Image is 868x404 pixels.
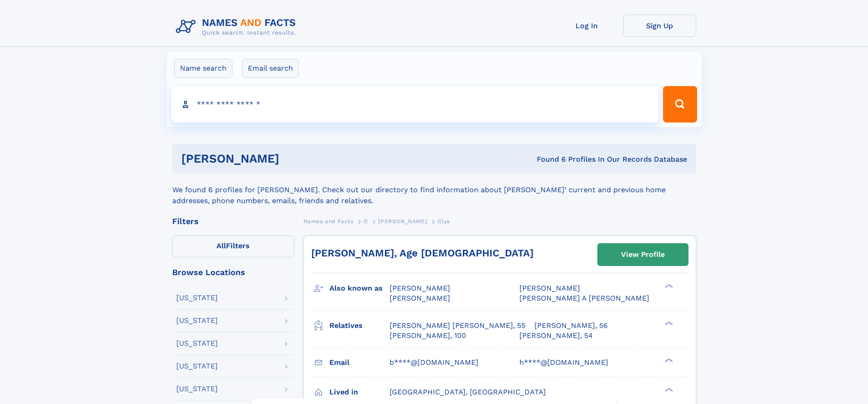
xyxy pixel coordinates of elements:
div: ❯ [663,357,673,363]
span: [PERSON_NAME] [378,218,427,225]
div: [US_STATE] [176,340,218,347]
div: [US_STATE] [176,294,218,302]
a: [PERSON_NAME] [PERSON_NAME], 55 [390,321,525,331]
a: [PERSON_NAME] [378,215,427,227]
a: Sign Up [623,15,696,37]
h3: Also known as [329,281,390,296]
h3: Email [329,355,390,370]
div: ❯ [663,387,673,393]
span: All [216,241,226,250]
div: Filters [172,217,294,225]
span: [PERSON_NAME] A [PERSON_NAME] [519,294,649,302]
span: [GEOGRAPHIC_DATA], [GEOGRAPHIC_DATA] [390,388,546,396]
label: Email search [242,59,299,78]
span: D [364,218,368,225]
img: Logo Names and Facts [172,15,303,39]
a: View Profile [598,244,688,266]
input: search input [171,86,659,123]
div: We found 6 profiles for [PERSON_NAME]. Check out our directory to find information about [PERSON_... [172,174,696,206]
label: Name search [174,59,232,78]
button: Search Button [663,86,697,123]
div: [US_STATE] [176,317,218,324]
div: [US_STATE] [176,363,218,370]
div: ❯ [663,283,673,289]
a: Log In [550,15,623,37]
div: [US_STATE] [176,385,218,393]
label: Filters [172,235,294,257]
div: Found 6 Profiles In Our Records Database [408,154,687,164]
span: [PERSON_NAME] [390,294,450,302]
a: D [364,215,368,227]
a: [PERSON_NAME], 56 [534,321,608,331]
span: [PERSON_NAME] [390,284,450,292]
a: [PERSON_NAME], 100 [390,331,466,341]
div: ❯ [663,320,673,326]
a: [PERSON_NAME], 54 [519,331,593,341]
div: View Profile [621,244,665,265]
span: Illya [437,218,450,225]
a: Names and Facts [303,215,354,227]
h3: Lived in [329,384,390,400]
span: [PERSON_NAME] [519,284,580,292]
h3: Relatives [329,318,390,333]
h1: [PERSON_NAME] [181,153,408,164]
a: [PERSON_NAME], Age [DEMOGRAPHIC_DATA] [311,247,534,259]
div: Browse Locations [172,268,294,276]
